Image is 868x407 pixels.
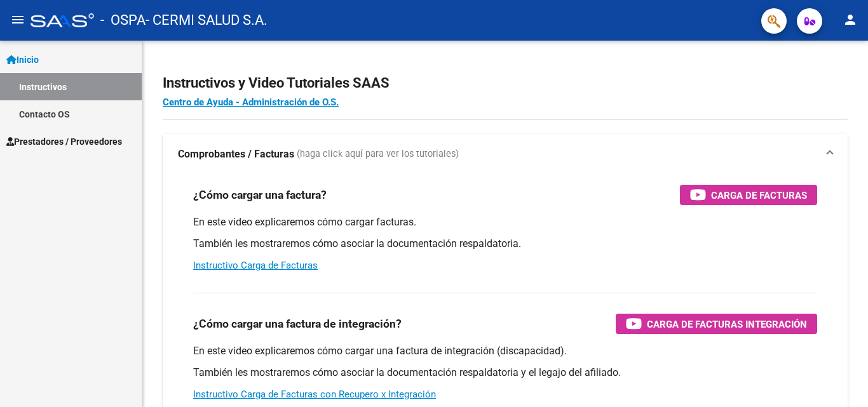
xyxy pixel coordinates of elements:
h3: ¿Cómo cargar una factura? [193,186,327,204]
button: Carga de Facturas Integración [616,314,817,334]
iframe: Intercom live chat [825,364,855,394]
span: (haga click aquí para ver los tutoriales) [297,147,459,161]
span: - OSPA [100,6,146,34]
a: Instructivo Carga de Facturas con Recupero x Integración [193,389,436,400]
a: Instructivo Carga de Facturas [193,260,318,271]
mat-icon: menu [10,12,25,27]
span: Inicio [6,53,39,67]
button: Carga de Facturas [680,185,817,205]
p: También les mostraremos cómo asociar la documentación respaldatoria y el legajo del afiliado. [193,366,817,380]
mat-icon: person [843,12,858,27]
h2: Instructivos y Video Tutoriales SAAS [163,71,848,95]
p: En este video explicaremos cómo cargar facturas. [193,215,817,229]
strong: Comprobantes / Facturas [178,147,294,161]
p: En este video explicaremos cómo cargar una factura de integración (discapacidad). [193,344,817,358]
a: Centro de Ayuda - Administración de O.S. [163,97,339,108]
span: Carga de Facturas Integración [647,316,807,332]
span: - CERMI SALUD S.A. [146,6,268,34]
span: Prestadores / Proveedores [6,135,122,149]
mat-expansion-panel-header: Comprobantes / Facturas (haga click aquí para ver los tutoriales) [163,134,848,175]
span: Carga de Facturas [711,187,807,203]
h3: ¿Cómo cargar una factura de integración? [193,315,402,333]
p: También les mostraremos cómo asociar la documentación respaldatoria. [193,237,817,251]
